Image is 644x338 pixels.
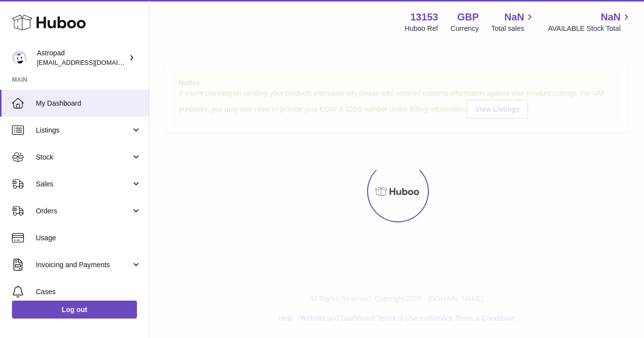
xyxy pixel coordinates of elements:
div: Astropad [37,48,127,67]
div: Currency [451,24,479,33]
a: NaN AVAILABLE Stock Total [548,10,632,33]
span: NaN [601,10,621,24]
a: Log out [12,301,137,319]
strong: GBP [457,10,479,24]
span: AVAILABLE Stock Total [548,24,632,33]
span: [EMAIL_ADDRESS][DOMAIN_NAME] [37,58,146,66]
span: Usage [36,233,141,243]
span: Listings [36,126,131,135]
span: Cases [36,287,141,297]
span: NaN [504,10,524,24]
span: Invoicing and Payments [36,260,131,270]
a: NaN Total sales [491,10,535,33]
span: Orders [36,206,131,216]
span: Total sales [491,24,535,33]
strong: 13153 [410,10,438,24]
img: matt@astropad.com [12,50,27,65]
span: Sales [36,179,131,189]
div: Huboo Ref [405,24,438,33]
span: My Dashboard [36,99,141,108]
span: Stock [36,153,131,162]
